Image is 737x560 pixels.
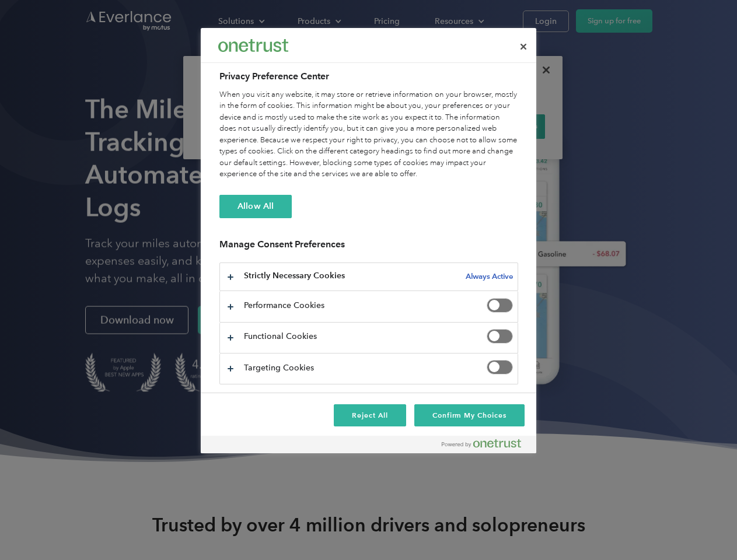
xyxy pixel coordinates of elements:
[201,28,536,453] div: Preference center
[219,89,518,180] div: When you visit any website, it may store or retrieve information on your browser, mostly in the f...
[201,28,536,453] div: Privacy Preference Center
[442,439,530,453] a: Powered by OneTrust Opens in a new Tab
[219,69,518,83] h2: Privacy Preference Center
[511,34,536,60] button: Close
[219,239,518,257] h3: Manage Consent Preferences
[414,404,525,426] button: Confirm My Choices
[218,39,288,51] img: Everlance
[442,439,521,448] img: Powered by OneTrust Opens in a new Tab
[334,404,406,426] button: Reject All
[219,195,292,218] button: Allow All
[218,34,288,57] div: Everlance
